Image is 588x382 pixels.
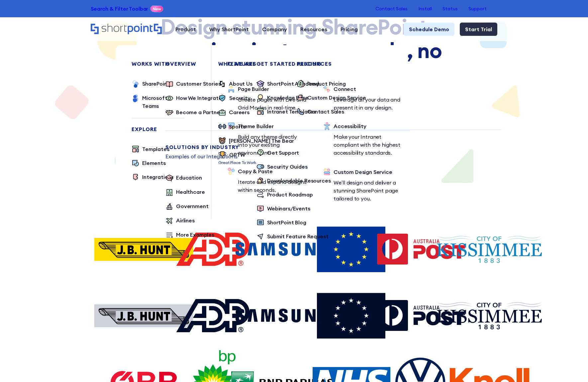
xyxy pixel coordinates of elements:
a: Company [255,23,294,36]
img: JB Hunt intranet website [91,216,197,282]
a: More Examples [165,231,214,240]
div: Knowledge Base [267,94,309,102]
a: ShortPoint Blog [256,218,306,227]
a: Integrations [132,173,173,182]
a: GPTW [218,151,256,160]
div: GPTW [229,151,245,159]
div: Careers [229,108,249,116]
div: Education [176,174,202,182]
a: Microsoft Teams [132,94,184,110]
a: Product Roadmap [256,191,313,199]
div: ShortPoint Academy [267,80,319,88]
a: Start Trial [460,23,497,36]
a: Customer Stories [165,80,221,89]
div: Resources [300,25,327,33]
div: Product Roadmap [267,191,313,198]
p: Examples of our Integrations [165,152,410,160]
div: Integrations [142,173,173,181]
div: Product [175,25,196,33]
div: How We Integrate [176,94,222,102]
a: Templates [132,145,169,154]
div: SharePoint [142,80,169,88]
a: Webinars/Events [256,204,310,213]
div: Sports [229,122,245,130]
div: Contact Sales [307,108,344,115]
div: Solutions by Industry [165,144,410,150]
div: Elements [142,159,166,167]
a: Status [442,6,458,11]
a: Education [165,174,202,183]
a: Product [169,23,203,36]
a: Get Support [256,149,299,157]
a: Custom Design Service [297,94,366,102]
p: Great Place To Work [218,160,256,166]
a: Schedule Demo [404,23,454,36]
div: ShortPoint Blog [267,218,306,226]
a: Knowledge Base [256,94,309,102]
div: Get Support [267,149,299,157]
a: Contact Sales [297,108,344,116]
div: Get Started Resources [256,61,501,66]
a: Airlines [165,216,195,225]
a: Sports [218,122,245,131]
a: Product Pricing [297,80,346,88]
div: Downloadable Resources [267,177,331,185]
div: Explore [132,126,184,132]
div: [PERSON_NAME] The Bear [229,137,294,145]
a: Support [468,6,487,11]
div: Customer Stories [176,80,221,88]
div: Intranet Templates [267,108,316,115]
div: Pricing [341,25,358,33]
a: Install [418,6,432,11]
div: Government [176,202,208,210]
div: Become a Partner [176,108,222,116]
a: Government [165,202,208,211]
a: Security [218,94,250,103]
div: About Us [229,80,252,88]
a: Search & Filter Toolbar [91,5,148,13]
a: SharePoint [132,80,169,89]
div: works with [132,61,184,66]
a: ShortPoint Academy [256,80,319,88]
div: pricing [297,61,541,66]
a: Become a Partner [165,108,222,117]
div: Company [262,25,287,33]
a: Elements [132,159,166,168]
div: More Examples [176,231,214,239]
a: How We Integrate [165,94,222,103]
a: Submit Feature Request [256,232,328,241]
div: Microsoft Teams [142,94,184,110]
a: About Us [218,80,252,89]
a: Why ShortPoint [203,23,255,36]
a: [PERSON_NAME] The Bear [218,137,294,145]
div: Custom Design Service [307,94,366,102]
div: Why ShortPoint [209,25,249,33]
a: Downloadable Resources [256,177,331,185]
a: Security Guides [256,163,308,171]
a: Healthcare [165,188,205,197]
div: Who we are [218,61,463,66]
a: Resources [294,23,334,36]
div: Product Pricing [307,80,346,88]
a: Contact Sales [375,6,408,11]
div: Templates [142,145,169,153]
div: Healthcare [176,188,205,196]
div: Airlines [176,216,195,224]
div: Overview [165,61,410,66]
div: Security Guides [267,163,308,171]
div: Security [229,94,250,102]
div: Webinars/Events [267,204,310,212]
a: Careers [218,108,249,117]
a: Pricing [334,23,364,36]
a: Home [91,24,162,35]
div: Submit Feature Request [267,232,328,240]
a: Intranet Templates [256,108,316,116]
